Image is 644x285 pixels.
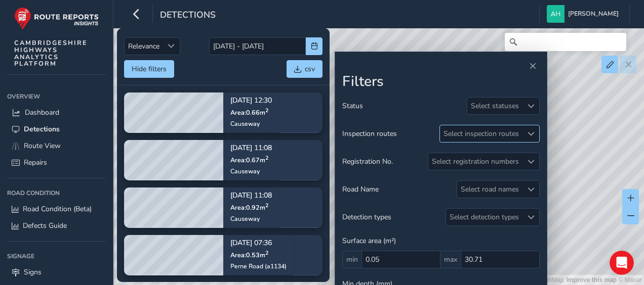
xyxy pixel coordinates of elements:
[230,108,268,117] span: Area: 0.66 m
[64,208,72,216] button: Start recording
[178,4,196,22] div: Close
[342,101,363,111] span: Status
[23,221,67,230] span: Defects Guide
[14,7,99,30] img: rr logo
[174,204,190,220] button: Send a message…
[16,64,158,74] div: Hi [PERSON_NAME],
[32,208,40,216] button: Emoji picker
[230,193,272,200] p: [DATE] 11:08
[16,94,158,114] div: We have articles which will help you get started, check them out 😊
[7,249,106,264] div: Signage
[342,184,379,194] span: Road Name
[115,105,132,113] a: here
[16,208,24,216] button: Upload attachment
[16,157,91,163] div: Route-Reports • 3m ago
[7,264,106,280] a: Signs
[24,267,42,277] span: Signs
[342,73,540,90] h2: Filters
[23,204,92,214] span: Road Condition (Beta)
[265,249,268,257] sup: 2
[7,4,26,23] button: go back
[7,217,106,234] a: Defects Guide
[230,98,272,105] p: [DATE] 12:30
[16,119,158,149] div: If you need any help, respond to this message and a member of our team will reach out.
[7,154,106,171] a: Repairs
[287,60,323,78] button: csv
[568,5,619,23] span: [PERSON_NAME]
[7,121,106,137] a: Detections
[230,145,272,152] p: [DATE] 11:08
[265,202,268,209] sup: 2
[7,201,106,217] a: Road Condition (Beta)
[230,215,272,223] div: Causeway
[124,60,174,78] button: Hide filters
[163,38,180,55] div: Sort by Date
[29,6,45,22] div: Profile image for Route-Reports
[428,153,522,170] div: Select registration numbers
[547,5,622,23] button: [PERSON_NAME]
[265,154,268,162] sup: 2
[8,58,194,177] div: Route-Reports says…
[48,208,56,216] button: Gif picker
[440,125,522,142] div: Select inspection routes
[440,251,461,268] span: max
[342,157,393,166] span: Registration No.
[230,251,268,259] span: Area: 0.53 m
[457,181,522,198] div: Select road names
[25,108,59,117] span: Dashboard
[24,141,61,151] span: Route View
[7,104,106,121] a: Dashboard
[24,124,60,134] span: Detections
[9,186,194,204] textarea: Message…
[461,251,540,268] input: 0
[16,79,158,89] div: Welcome to Route Reports!
[7,137,106,154] a: Route View
[230,240,287,247] p: [DATE] 07:36
[7,185,106,201] div: Road Condition
[8,58,166,155] div: Hi [PERSON_NAME],Welcome to Route Reports!We have articles which will help you get started, check...
[526,59,540,73] button: Close
[265,107,268,114] sup: 2
[505,33,626,51] input: Search
[230,203,268,212] span: Area: 0.92 m
[305,64,315,74] span: csv
[361,251,440,268] input: 0
[14,39,88,67] span: CAMBRIDGESHIRE HIGHWAYS ANALYTICS PLATFORM
[342,212,391,222] span: Detection types
[446,209,522,225] div: Select detection types
[342,251,361,268] span: min
[160,9,216,23] span: Detections
[342,129,397,138] span: Inspection routes
[610,251,634,275] iframe: Intercom live chat
[547,5,565,23] img: diamond-layout
[24,158,47,167] span: Repairs
[49,5,107,13] h1: Route-Reports
[230,120,272,128] div: Causeway
[49,13,94,23] p: Active [DATE]
[7,89,106,104] div: Overview
[230,262,287,270] div: Perne Road (a1134)
[230,167,272,175] div: Causeway
[342,236,396,246] span: Surface area (m²)
[467,98,522,114] div: Select statuses
[125,38,163,55] span: Relevance
[158,4,178,23] button: Home
[230,156,268,164] span: Area: 0.67 m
